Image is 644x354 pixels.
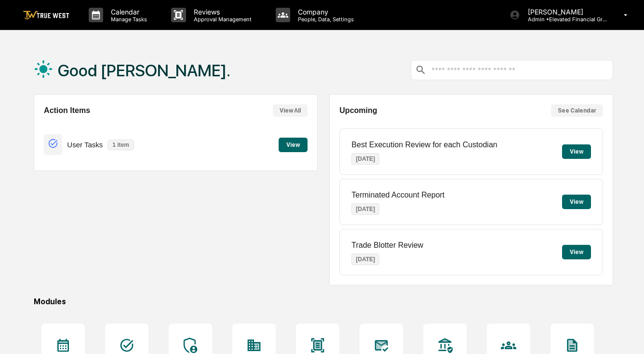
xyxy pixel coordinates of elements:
[34,297,613,306] div: Modules
[551,104,603,117] button: See Calendar
[44,106,90,115] h2: Action Items
[273,104,308,117] button: View All
[279,140,308,149] a: View
[186,16,256,23] p: Approval Management
[562,245,591,259] button: View
[290,8,359,16] p: Company
[58,61,230,80] h1: Good [PERSON_NAME].
[279,138,308,152] button: View
[339,106,377,115] h2: Upcoming
[613,322,639,348] iframe: Open customer support
[351,241,423,250] p: Trade Blotter Review
[562,144,591,159] button: View
[351,254,379,265] p: [DATE]
[103,8,152,16] p: Calendar
[103,16,152,23] p: Manage Tasks
[23,11,69,20] img: logo
[67,141,103,149] p: User Tasks
[351,203,379,215] p: [DATE]
[351,141,497,149] p: Best Execution Review for each Custodian
[351,191,444,199] p: Terminated Account Report
[351,153,379,165] p: [DATE]
[520,16,610,23] p: Admin • Elevated Financial Group
[562,195,591,209] button: View
[520,8,610,16] p: [PERSON_NAME]
[107,140,134,150] p: 1 item
[290,16,359,23] p: People, Data, Settings
[186,8,256,16] p: Reviews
